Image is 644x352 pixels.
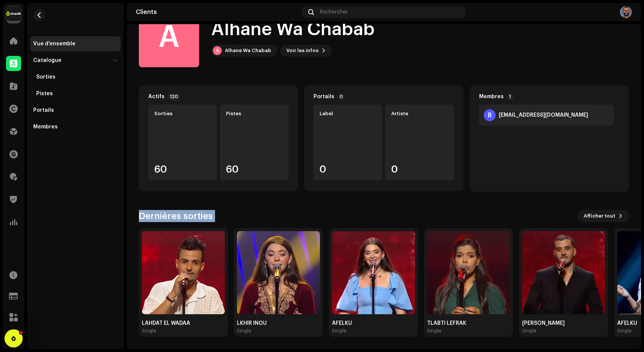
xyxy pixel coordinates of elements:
[280,45,332,57] button: Voir les infos
[211,17,375,42] h1: Alhane Wa Chabab
[479,94,504,100] div: Membres
[427,320,510,326] div: TLABTI LEFRAK
[139,7,199,67] div: A
[6,6,21,21] img: 6b198820-6d9f-4d8e-bd7e-78ab9e57ca24
[578,210,629,222] button: Afficher tout
[36,74,55,80] div: Sorties
[5,329,23,347] iframe: Intercom live chat
[391,111,448,117] div: Artiste
[33,41,75,47] div: Vue d'ensemble
[139,210,213,222] h3: Dernières sorties
[522,320,605,326] div: [PERSON_NAME]
[148,94,164,100] div: Actifs
[499,112,588,118] div: behloulameur@gmail.com
[620,6,632,18] img: d4daa476-e117-4de8-b19f-5f62e856cfe7
[427,231,510,314] img: 04a57cf1-e5f5-4128-bb99-0137552cf39e
[522,328,536,334] div: Single
[522,231,605,314] img: 8b2f47a5-03b0-4e4c-b377-708541663115
[30,86,121,101] re-m-nav-item: Pistes
[142,320,225,326] div: LAHDAT EL WADAA
[154,111,211,117] div: Sorties
[30,36,121,51] re-m-nav-item: Vue d'ensemble
[33,57,61,63] div: Catalogue
[507,93,513,100] p-badge: 1
[30,69,121,85] re-m-nav-item: Sorties
[617,328,632,334] div: Single
[332,231,415,314] img: 1529cb7e-f985-4a8e-b771-c17d8c03f31d
[30,53,121,101] re-m-nav-dropdown: Catalogue
[332,328,346,334] div: Single
[584,208,615,224] span: Afficher tout
[142,328,156,334] div: Single
[168,93,180,100] p-badge: 120
[332,320,415,326] div: AFELKU
[286,43,318,58] span: Voir les infos
[320,9,348,15] span: Rechercher
[225,48,271,54] div: Alhane Wa Chabab
[30,103,121,118] re-m-nav-item: Portails
[237,320,320,326] div: LKHIR INOU
[36,91,53,97] div: Pistes
[136,9,299,15] div: Clients
[226,111,283,117] div: Pistes
[320,111,376,117] div: Label
[314,94,334,100] div: Portails
[237,328,251,334] div: Single
[427,328,441,334] div: Single
[484,109,496,121] div: B
[33,124,58,130] div: Membres
[33,107,54,113] div: Portails
[30,119,121,134] re-m-nav-item: Membres
[337,93,345,100] p-badge: 0
[213,46,222,55] div: A
[142,231,225,314] img: 1b04fd79-e2c0-4509-9944-6fb2824f3999
[237,231,320,314] img: 2b0d4f99-cca5-44e2-a572-06ee62ca6753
